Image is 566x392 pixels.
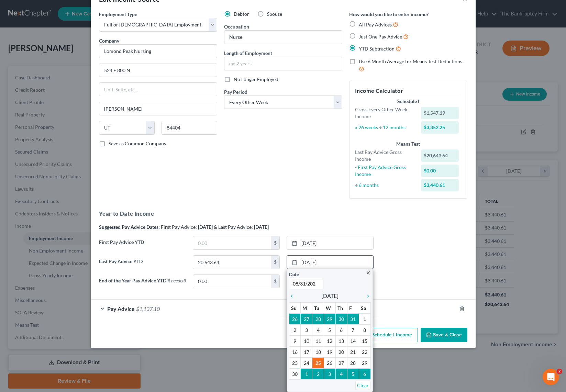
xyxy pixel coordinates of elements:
a: chevron_left [289,292,298,300]
span: Spouse [267,11,282,17]
label: End of the Year Pay Advice YTD [96,275,189,294]
td: 6 [335,324,347,335]
button: Save & Close [421,328,467,342]
td: 2 [312,368,324,379]
div: $ [271,256,279,269]
td: 16 [289,346,301,357]
i: close [366,270,371,276]
div: $20,643.64 [421,149,459,162]
td: 4 [335,368,347,379]
i: chevron_left [289,293,298,299]
span: All Pay Advices [359,22,392,27]
span: No Longer Employed [234,76,278,82]
td: 20 [335,346,347,357]
td: 28 [312,313,324,324]
a: [DATE] [287,256,373,269]
td: 29 [359,357,370,368]
input: 0.00 [193,236,271,249]
td: 17 [301,346,312,357]
td: 23 [289,357,301,368]
td: 5 [324,324,336,335]
input: Enter address... [99,64,217,77]
iframe: Intercom live chat [543,369,559,385]
input: 0.00 [193,275,271,288]
td: 4 [312,324,324,335]
td: 29 [324,313,336,324]
div: $3,440.61 [421,179,459,191]
span: & Last Pay Advice: [214,224,253,230]
input: -- [224,31,342,44]
td: 7 [347,324,359,335]
div: ÷ 6 months [352,182,418,189]
div: - First Pay Advice Gross Income [352,164,418,178]
td: 1 [359,313,370,324]
td: 15 [359,335,370,346]
span: Use 6 Month Average for Means Test Deductions [359,58,462,64]
td: 27 [301,313,312,324]
span: Pay Advice [107,305,135,312]
h5: Year to Date Income [99,210,467,218]
th: Th [335,302,347,313]
span: Pay Period [224,89,247,95]
div: $ [271,236,279,249]
span: YTD Subtraction [359,46,395,52]
th: F [347,302,359,313]
td: 1 [301,368,312,379]
input: 1/1/2013 [289,278,323,289]
strong: Suggested Pay Advice Dates: [99,224,160,230]
th: Tu [312,302,324,313]
td: 10 [301,335,312,346]
div: $ [271,275,279,288]
span: Save as Common Company [109,141,166,146]
td: 30 [289,368,301,379]
th: W [324,302,336,313]
a: [DATE] [287,236,373,249]
div: x 26 weeks ÷ 12 months [352,124,418,131]
input: 0.00 [193,256,271,269]
td: 25 [312,357,324,368]
div: Schedule I [355,98,462,105]
span: Debtor [234,11,249,17]
a: chevron_right [362,292,371,300]
th: Sa [359,302,370,313]
div: $3,352.25 [421,121,459,134]
td: 21 [347,346,359,357]
td: 3 [324,368,336,379]
td: 8 [359,324,370,335]
td: 18 [312,346,324,357]
div: $1,547.19 [421,107,459,119]
div: Gross Every Other Week Income [352,106,418,120]
strong: [DATE] [254,224,269,230]
span: (if needed) [166,278,186,283]
a: Clear [355,381,370,390]
td: 31 [347,313,359,324]
a: close [366,269,371,277]
td: 27 [335,357,347,368]
td: 28 [347,357,359,368]
td: 13 [335,335,347,346]
td: 12 [324,335,336,346]
strong: [DATE] [198,224,213,230]
input: Enter zip... [162,121,217,135]
td: 6 [359,368,370,379]
td: 3 [301,324,312,335]
i: chevron_right [362,293,371,299]
div: Means Test [355,141,462,147]
td: 30 [335,313,347,324]
span: $1,137.10 [136,305,160,312]
td: 24 [301,357,312,368]
td: 14 [347,335,359,346]
th: M [301,302,312,313]
label: First Pay Advice YTD [96,236,189,255]
td: 22 [359,346,370,357]
td: 2 [289,324,301,335]
input: Unit, Suite, etc... [99,83,217,96]
span: Just One Pay Advice [359,34,402,40]
label: Occupation [224,23,249,30]
td: 26 [289,313,301,324]
div: Last Pay Advice Gross Income [352,149,418,163]
h5: Income Calculator [355,87,462,95]
input: Search company by name... [99,44,217,58]
td: 5 [347,368,359,379]
input: Enter city... [99,102,217,115]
